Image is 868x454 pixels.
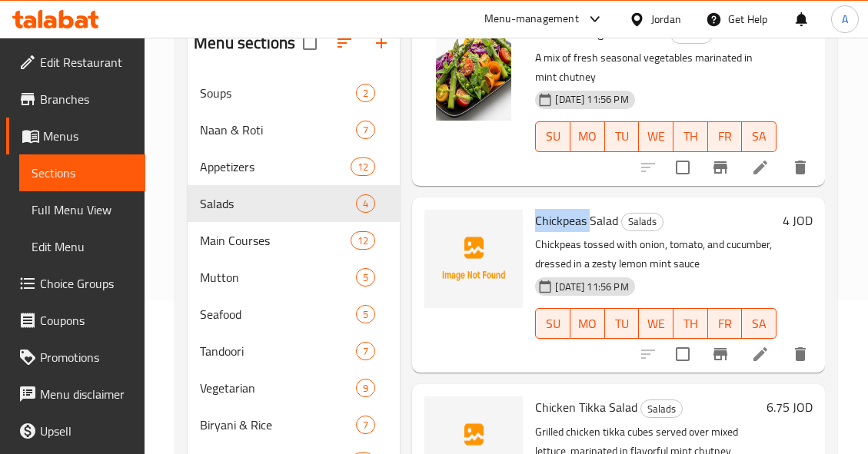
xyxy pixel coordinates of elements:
span: SA [748,313,770,335]
span: Mutton [200,268,356,287]
div: Vegetarian9 [188,369,400,406]
span: Edit Menu [32,237,133,256]
span: Soups [200,84,356,102]
span: Select to update [667,338,699,370]
a: Sections [19,154,145,191]
a: Edit menu item [751,345,770,363]
span: Vegetarian [200,379,356,397]
div: Soups2 [188,75,400,111]
span: Seafood [200,305,356,323]
span: 12 [351,160,374,174]
button: SU [535,121,570,152]
button: WE [639,308,673,339]
span: Salads [641,400,682,418]
span: Edit Restaurant [40,53,133,71]
a: Menus [6,118,145,154]
span: Biryani & Rice [200,416,356,434]
span: Chickpeas Salad [535,209,618,232]
span: Menus [43,127,133,145]
div: items [351,231,375,250]
span: WE [645,125,667,147]
h2: Menu sections [194,31,295,55]
img: Seasonal Vegetable Salad [424,22,523,121]
img: Chickpeas Salad [424,210,523,308]
div: Seafood5 [188,296,400,333]
button: Branch-specific-item [702,149,739,186]
h6: 6.75 JOD [767,396,813,418]
span: 7 [357,344,374,359]
div: Naan & Roti7 [188,111,400,148]
div: items [356,268,375,287]
button: FR [708,308,743,339]
button: delete [782,149,819,186]
span: Appetizers [200,157,351,176]
span: 7 [357,123,374,138]
button: TH [673,121,708,152]
div: Biryani & Rice7 [188,406,400,443]
span: TH [680,125,702,147]
span: MO [577,313,599,335]
button: SU [535,308,570,339]
span: FR [714,125,737,147]
p: A mix of fresh seasonal vegetables marinated in mint chutney [535,48,777,87]
span: Salads [622,213,663,230]
span: 12 [351,234,374,248]
a: Menu disclaimer [6,376,145,413]
span: Upsell [40,422,133,440]
span: 2 [357,86,374,101]
div: Mutton5 [188,259,400,296]
a: Branches [6,81,145,118]
span: Chicken Tikka Salad [535,396,637,419]
a: Upsell [6,413,145,449]
span: WE [645,313,667,335]
div: Jordan [651,11,681,28]
span: A [842,11,848,28]
div: items [356,342,375,360]
button: TU [605,121,640,152]
a: Edit menu item [751,158,770,177]
span: Promotions [40,348,133,366]
div: Tandoori7 [188,333,400,369]
a: Full Menu View [19,191,145,228]
span: Coupons [40,311,133,330]
h6: 4 JOD [783,210,813,231]
button: TH [673,308,708,339]
a: Edit Restaurant [6,44,145,81]
button: MO [570,308,605,339]
span: 4 [357,197,374,211]
span: 5 [357,270,374,285]
span: Naan & Roti [200,121,356,139]
span: Branches [40,90,133,108]
div: items [356,84,375,102]
div: Menu-management [484,10,579,28]
span: TH [680,313,702,335]
button: SA [742,308,777,339]
span: Salads [200,194,356,213]
button: TU [605,308,640,339]
button: delete [782,336,819,373]
button: WE [639,121,673,152]
span: 9 [357,381,374,396]
button: Branch-specific-item [702,336,739,373]
span: TU [611,313,634,335]
span: Menu disclaimer [40,385,133,403]
span: MO [577,125,599,147]
div: Tandoori [200,342,356,360]
span: SU [542,313,564,335]
a: Promotions [6,339,145,376]
h6: 4 JOD [783,22,813,44]
span: 7 [357,418,374,432]
div: items [356,416,375,434]
span: TU [611,125,634,147]
span: [DATE] 11:56 PM [549,92,634,107]
button: MO [570,121,605,152]
span: Choice Groups [40,274,133,293]
span: [DATE] 11:56 PM [549,280,634,294]
span: 5 [357,307,374,322]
